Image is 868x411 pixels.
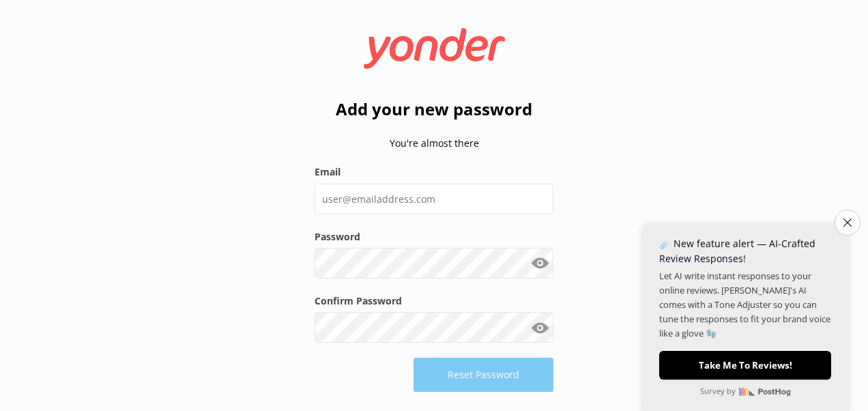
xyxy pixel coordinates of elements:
[315,229,553,244] label: Password
[526,250,553,277] button: Show password
[315,136,553,151] p: You're almost there
[315,96,553,122] h2: Add your new password
[315,184,553,214] input: user@emailaddress.com
[526,314,553,341] button: Show password
[315,294,553,309] label: Confirm Password
[315,165,553,180] label: Email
